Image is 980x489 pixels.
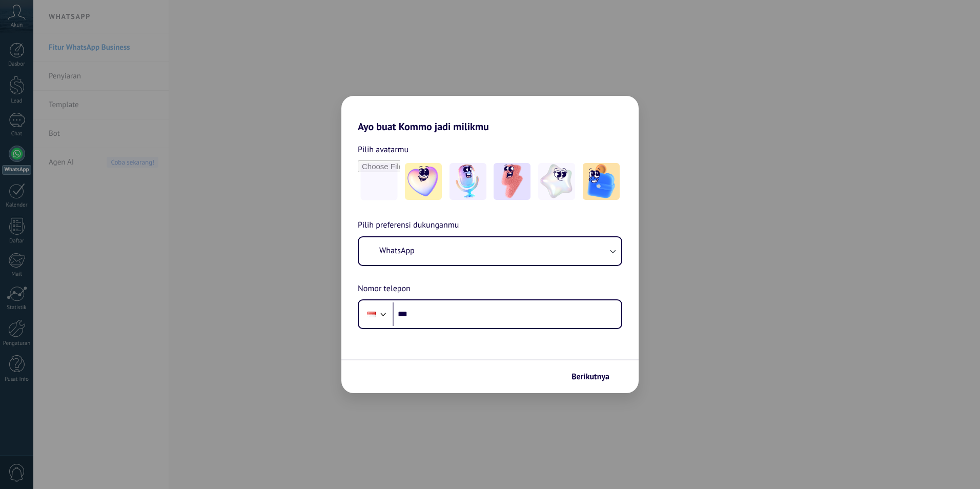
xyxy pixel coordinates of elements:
[358,143,409,156] span: Pilih avatarmu
[341,96,639,133] h2: Ayo buat Kommo jadi milikmu
[583,163,620,200] img: -5.jpeg
[358,219,459,232] span: Pilih preferensi dukunganmu
[450,163,486,200] img: -2.jpeg
[405,163,442,200] img: -1.jpeg
[379,246,415,256] span: WhatsApp
[538,163,575,200] img: -4.jpeg
[362,303,381,325] div: Indonesia: + 62
[494,163,530,200] img: -3.jpeg
[567,368,623,385] button: Berikutnya
[571,373,609,380] span: Berikutnya
[358,282,411,296] span: Nomor telepon
[359,237,621,265] button: WhatsApp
